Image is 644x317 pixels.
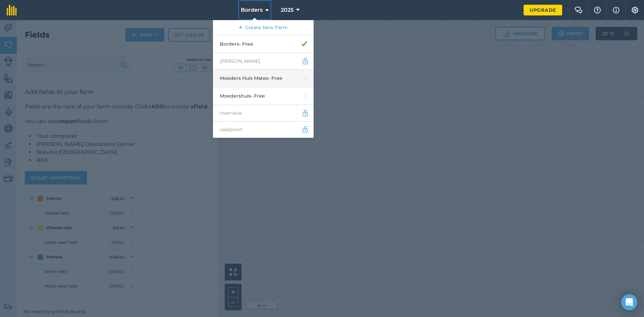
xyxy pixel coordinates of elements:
[524,5,562,15] a: Upgrade
[213,53,314,69] a: [PERSON_NAME]
[241,6,263,14] span: Borders
[213,87,314,105] a: Moedershuis- Free
[281,6,293,14] span: 2025
[302,125,309,134] img: svg+xml;base64,PD94bWwgdmVyc2lvbj0iMS4wIiBlbmNvZGluZz0idXRmLTgiPz4KPCEtLSBHZW5lcmF0b3I6IEFkb2JlIE...
[621,294,637,310] div: Open Intercom Messenger
[213,20,314,35] a: Create New Farm
[575,7,583,13] img: Two speech bubbles overlapping with the left bubble in the forefront
[213,35,314,53] a: Borders- Free
[302,57,309,65] img: svg+xml;base64,PD94bWwgdmVyc2lvbj0iMS4wIiBlbmNvZGluZz0idXRmLTgiPz4KPCEtLSBHZW5lcmF0b3I6IEFkb2JlIE...
[213,69,314,87] a: Moeders Huis Mates- Free
[302,109,309,117] img: svg+xml;base64,PD94bWwgdmVyc2lvbj0iMS4wIiBlbmNvZGluZz0idXRmLTgiPz4KPCEtLSBHZW5lcmF0b3I6IEFkb2JlIE...
[613,6,620,14] img: svg+xml;base64,PHN2ZyB4bWxucz0iaHR0cDovL3d3dy53My5vcmcvMjAwMC9zdmciIHdpZHRoPSIxNyIgaGVpZ2h0PSIxNy...
[213,121,314,138] a: vaalpoort
[7,5,17,15] img: fieldmargin Logo
[631,7,639,13] img: A cog icon
[593,7,601,13] img: A question mark icon
[213,105,314,121] a: riverveiw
